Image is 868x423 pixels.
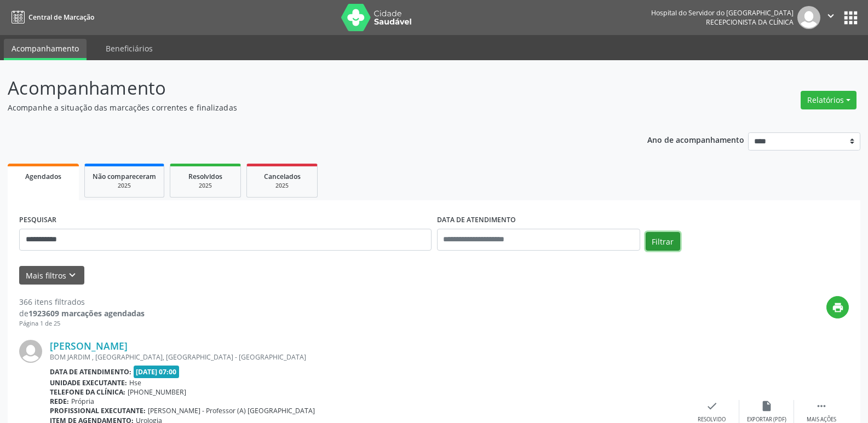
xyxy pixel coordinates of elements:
label: PESQUISAR [19,212,56,229]
button:  [820,6,841,29]
div: de [19,308,145,319]
span: Própria [71,397,94,406]
i: print [832,302,844,314]
i:  [815,400,827,412]
i: keyboard_arrow_down [66,269,78,281]
a: Acompanhamento [4,39,87,60]
span: Central de Marcação [28,13,94,22]
span: Recepcionista da clínica [706,18,794,27]
b: Unidade executante: [50,378,127,387]
p: Acompanhamento [8,74,605,102]
a: Central de Marcação [8,8,94,26]
button: apps [841,8,860,27]
p: Acompanhe a situação das marcações correntes e finalizadas [8,102,605,113]
div: Hospital do Servidor do [GEOGRAPHIC_DATA] [651,8,794,18]
button: print [826,296,849,318]
button: Mais filtroskeyboard_arrow_down [19,266,84,285]
span: Hse [129,378,141,387]
i: check [706,400,718,412]
button: Relatórios [801,91,856,109]
img: img [19,340,42,363]
p: Ano de acompanhamento [647,132,744,146]
span: [DATE] 07:00 [134,366,180,378]
div: 2025 [255,182,309,190]
strong: 1923609 marcações agendadas [28,308,145,318]
span: [PHONE_NUMBER] [128,387,186,397]
b: Rede: [50,397,69,406]
b: Telefone da clínica: [50,387,125,397]
a: [PERSON_NAME] [50,340,128,352]
span: Resolvidos [188,172,222,181]
label: DATA DE ATENDIMENTO [437,212,516,229]
div: Página 1 de 25 [19,319,145,328]
div: 2025 [93,182,156,190]
span: Cancelados [264,172,301,181]
b: Data de atendimento: [50,367,131,376]
img: img [797,6,820,29]
span: [PERSON_NAME] - Professor (A) [GEOGRAPHIC_DATA] [148,406,315,415]
b: Profissional executante: [50,406,146,415]
a: Beneficiários [98,39,160,58]
button: Filtrar [646,232,680,251]
span: Não compareceram [93,172,156,181]
div: 366 itens filtrados [19,296,145,308]
div: BOM JARDIM , [GEOGRAPHIC_DATA], [GEOGRAPHIC_DATA] - [GEOGRAPHIC_DATA] [50,352,685,362]
i: insert_drive_file [761,400,773,412]
i:  [825,10,837,22]
div: 2025 [178,182,233,190]
span: Agendados [25,172,61,181]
